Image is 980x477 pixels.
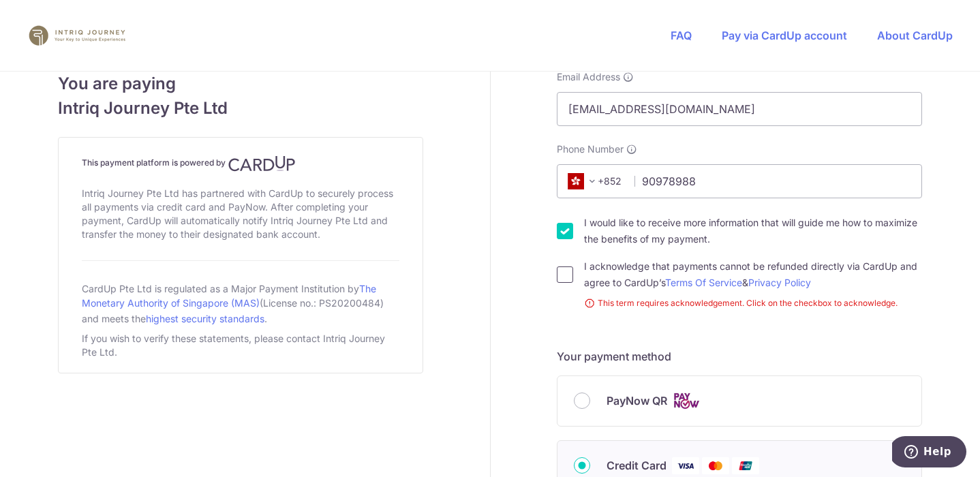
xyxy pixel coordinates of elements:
[82,277,399,329] div: CardUp Pte Ltd is regulated as a Major Payment Institution by (License no.: PS20200484) and meets...
[146,313,264,324] a: highest security standards
[228,155,295,172] img: CardUp
[557,70,620,84] span: Email Address
[58,96,423,121] span: Intriq Journey Pte Ltd
[892,436,966,470] iframe: Opens a widget where you can find more information
[568,173,600,189] span: +852
[557,92,922,126] input: Email address
[607,393,667,409] span: PayNow QR
[673,393,700,410] img: Cards logo
[877,29,953,42] a: About CardUp
[82,184,399,244] div: Intriq Journey Pte Ltd has partnered with CardUp to securely process all payments via credit card...
[702,457,729,474] img: Mastercard
[82,329,399,362] div: If you wish to verify these statements, please contact Intriq Journey Pte Ltd.
[584,215,922,247] label: I would like to receive more information that will guide me how to maximize the benefits of my pa...
[672,457,699,474] img: Visa
[665,277,742,288] a: Terms Of Service
[574,457,905,474] div: Credit Card Visa Mastercard Union Pay
[732,457,759,474] img: Union Pay
[722,29,847,42] a: Pay via CardUp account
[564,173,625,189] span: +852
[82,155,399,172] h4: This payment platform is powered by
[58,72,423,96] span: You are paying
[574,393,905,410] div: PayNow QR Cards logo
[584,258,922,291] label: I acknowledge that payments cannot be refunded directly via CardUp and agree to CardUp’s &
[607,457,667,474] span: Credit Card
[671,29,692,42] a: FAQ
[557,348,922,365] h5: Your payment method
[557,142,624,156] span: Phone Number
[748,277,811,288] a: Privacy Policy
[584,296,922,310] small: This term requires acknowledgement. Click on the checkbox to acknowledge.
